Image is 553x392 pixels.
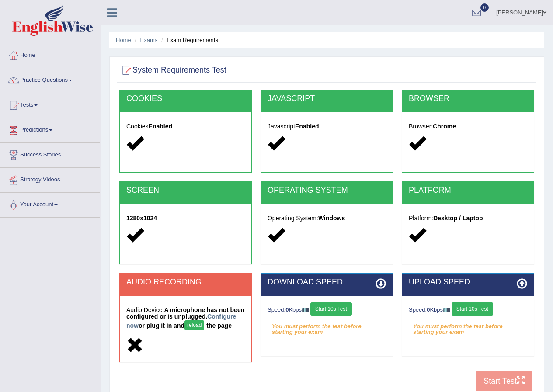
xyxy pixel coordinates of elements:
[126,123,245,130] h5: Cookies
[0,118,100,140] a: Predictions
[126,215,157,222] strong: 1280x1024
[409,123,527,130] h5: Browser:
[268,278,386,287] h2: DOWNLOAD SPEED
[0,168,100,190] a: Strategy Videos
[295,123,319,130] strong: Enabled
[285,306,289,313] strong: 0
[126,306,244,329] strong: A microphone has not been configured or is unplugged. or plug it in and the page
[409,94,527,103] h2: BROWSER
[427,306,430,313] strong: 0
[433,215,483,222] strong: Desktop / Laptop
[268,215,386,222] h5: Operating System:
[159,36,218,44] li: Exam Requirements
[126,186,245,195] h2: SCREEN
[268,94,386,103] h2: JAVASCRIPT
[126,307,245,332] h5: Audio Device:
[0,93,100,115] a: Tests
[184,320,204,330] button: reload
[0,43,100,65] a: Home
[0,68,100,90] a: Practice Questions
[310,302,352,316] button: Start 10s Test
[140,37,158,43] a: Exams
[126,94,245,103] h2: COOKIES
[268,123,386,130] h5: Javascript
[268,320,386,333] em: You must perform the test before starting your exam
[452,302,493,316] button: Start 10s Test
[302,308,309,312] img: ajax-loader-fb-connection.gif
[409,302,527,318] div: Speed: Kbps
[0,193,100,215] a: Your Account
[119,64,226,77] h2: System Requirements Test
[409,320,527,333] em: You must perform the test before starting your exam
[116,37,131,43] a: Home
[268,302,386,318] div: Speed: Kbps
[409,278,527,287] h2: UPLOAD SPEED
[0,143,100,165] a: Success Stories
[443,308,450,312] img: ajax-loader-fb-connection.gif
[126,278,245,287] h2: AUDIO RECORDING
[409,186,527,195] h2: PLATFORM
[318,215,345,222] strong: Windows
[409,215,527,222] h5: Platform:
[149,123,172,130] strong: Enabled
[433,123,456,130] strong: Chrome
[126,313,236,329] a: Configure now
[268,186,386,195] h2: OPERATING SYSTEM
[480,3,489,12] span: 0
